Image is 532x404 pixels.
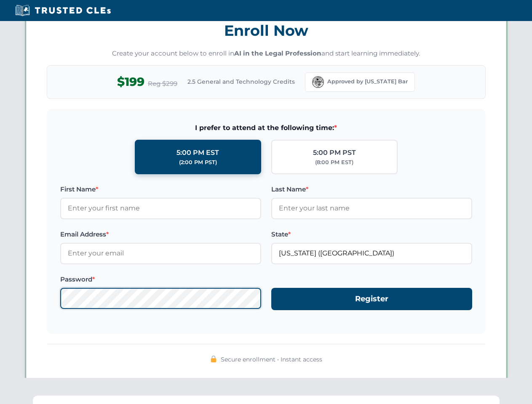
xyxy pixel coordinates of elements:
[312,76,324,88] img: Florida Bar
[117,72,144,91] span: $199
[13,4,113,17] img: Trusted CLEs
[210,356,217,362] img: 🔒
[271,243,472,264] input: Florida (FL)
[187,77,295,86] span: 2.5 General and Technology Credits
[60,198,261,219] input: Enter your first name
[315,158,353,167] div: (8:00 PM EST)
[60,243,261,264] input: Enter your email
[60,184,261,194] label: First Name
[148,79,177,89] span: Reg $299
[60,274,261,284] label: Password
[47,49,486,58] p: Create your account below to enroll in and start learning immediately.
[234,49,321,57] strong: AI in the Legal Profession
[271,229,472,239] label: State
[47,17,486,44] h3: Enroll Now
[313,147,356,158] div: 5:00 PM PST
[179,158,217,167] div: (2:00 PM PST)
[271,288,472,310] button: Register
[271,184,472,194] label: Last Name
[60,229,261,239] label: Email Address
[271,198,472,219] input: Enter your last name
[221,355,322,364] span: Secure enrollment • Instant access
[176,147,219,158] div: 5:00 PM EST
[60,122,472,133] span: I prefer to attend at the following time:
[327,77,408,86] span: Approved by [US_STATE] Bar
